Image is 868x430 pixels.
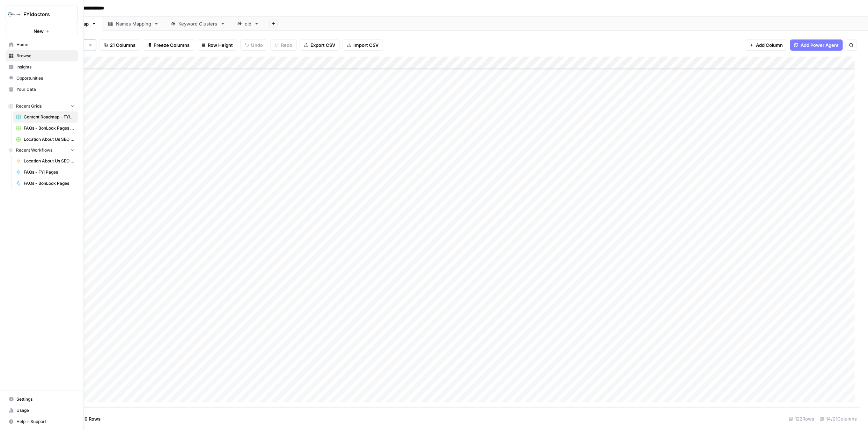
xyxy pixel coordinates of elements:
a: Settings [6,394,78,405]
span: FAQs - FYi Pages [24,169,75,175]
span: Insights [16,64,75,70]
button: 21 Columns [99,39,140,51]
span: Location About Us SEO Optimized - Visique Translation [24,136,75,143]
span: Add Power Agent [801,42,839,49]
a: Location About Us SEO Optimized Copy [13,155,78,167]
a: Browse [6,50,78,61]
span: Row Height [208,42,233,49]
a: Your Data [6,84,78,95]
span: Recent Workflows [16,147,52,153]
span: Help + Support [16,418,75,425]
span: Import CSV [353,42,378,49]
div: Names Mapping [116,20,151,27]
img: tab_domain_overview_orange.svg [20,42,26,48]
span: Content Roadmap - FYidoctors [24,114,75,120]
button: Redo [270,39,297,51]
div: Keyword Clusters [178,20,218,27]
span: 21 Columns [110,42,135,49]
button: New [6,26,78,36]
a: Keyword Clusters [165,17,231,31]
a: FAQs - BonLook Pages [13,178,78,189]
a: Home [6,39,78,50]
img: website_grey.svg [11,18,17,24]
a: old [231,17,265,31]
a: Location About Us SEO Optimized - Visique Translation [13,134,78,145]
span: Browse [16,53,75,59]
a: FAQs - FYi Pages [13,167,78,178]
div: v 4.0.25 [20,11,34,17]
span: FAQs - BonLook Pages [24,180,75,187]
button: Export CSV [300,39,340,51]
div: Keywords by Traffic [78,43,115,47]
a: Names Mapping [102,17,165,31]
a: Content Roadmap - FYidoctors [13,111,78,123]
span: Usage [16,407,75,414]
img: FYidoctors Logo [8,8,21,21]
span: Undo [251,42,263,49]
button: Recent Workflows [6,145,78,155]
span: Opportunities [16,75,75,81]
span: Add 10 Rows [73,415,101,422]
div: Domain Overview [28,43,62,47]
a: Opportunities [6,73,78,84]
a: FAQs - BonLook Pages Grid [13,123,78,134]
span: Home [16,42,75,48]
div: Domain: [DOMAIN_NAME] [18,18,77,24]
span: New [34,28,44,35]
button: Freeze Columns [143,39,194,51]
span: Freeze Columns [154,42,190,49]
button: Row Height [197,39,237,51]
span: Settings [16,396,75,402]
a: Usage [6,405,78,416]
button: Add Column [745,39,787,51]
span: Recent Grids [16,103,42,109]
a: Insights [6,61,78,73]
button: Undo [240,39,267,51]
img: tab_keywords_by_traffic_grey.svg [71,42,76,48]
button: Workspace: FYidoctors [6,6,78,23]
div: old [245,20,251,27]
button: Help + Support [6,416,78,427]
span: Add Column [756,42,783,49]
button: Recent Grids [6,101,78,111]
div: 122 Rows [786,413,817,424]
img: logo_orange.svg [11,11,17,17]
div: 14/21 Columns [817,413,860,424]
span: Location About Us SEO Optimized Copy [24,158,75,164]
span: Your Data [16,86,75,93]
button: Import CSV [343,39,383,51]
span: FAQs - BonLook Pages Grid [24,125,75,131]
button: Add Power Agent [790,39,843,51]
span: Export CSV [310,42,335,49]
span: FYidoctors [23,11,66,18]
span: Redo [281,42,292,49]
